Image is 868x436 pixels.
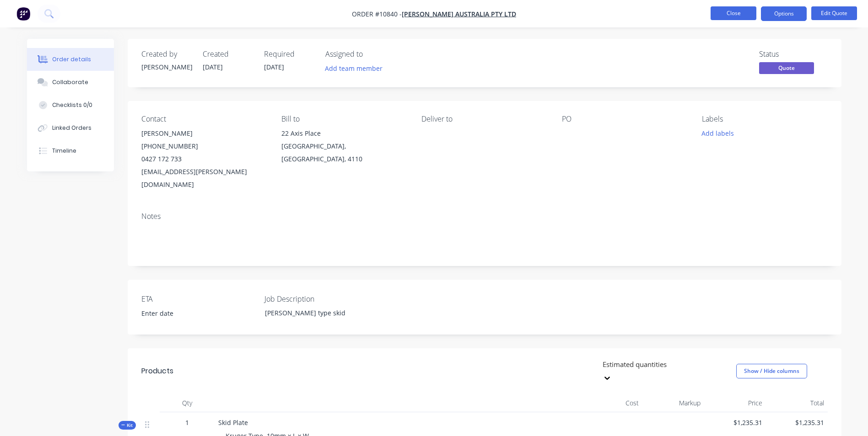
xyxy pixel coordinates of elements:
button: Close [711,6,756,20]
span: $1,235.31 [770,418,824,427]
span: [DATE] [203,63,223,71]
div: [PERSON_NAME] type skid [258,306,372,319]
div: Order details [52,55,91,64]
div: Bill to [281,115,407,123]
button: Checklists 0/0 [27,94,114,117]
button: Add team member [320,62,387,74]
input: Enter date [135,307,249,320]
div: Status [759,50,828,58]
span: Order #10840 - [352,10,402,18]
span: Quote [759,62,814,74]
div: Qty [160,394,215,412]
div: Assigned to [325,50,417,58]
div: [EMAIL_ADDRESS][PERSON_NAME][DOMAIN_NAME] [141,165,267,191]
div: [GEOGRAPHIC_DATA], [GEOGRAPHIC_DATA], 4110 [281,140,407,165]
span: $1,235.31 [708,418,762,427]
button: Options [761,6,807,21]
div: Created by [141,50,192,58]
span: Skid Plate [218,418,248,427]
label: ETA [141,293,256,304]
div: Deliver to [421,115,547,123]
button: Show / Hide columns [736,364,807,378]
div: 22 Axis Place [281,127,407,140]
span: [DATE] [264,63,284,71]
div: Timeline [52,147,76,155]
div: Products [141,366,173,377]
span: 1 [185,418,189,427]
button: Linked Orders [27,117,114,139]
button: Edit Quote [811,6,857,20]
div: [PHONE_NUMBER] [141,140,267,153]
div: Labels [702,115,827,123]
button: Kit [119,421,136,430]
div: 0427 172 733 [141,153,267,165]
div: PO [562,115,687,123]
div: Required [264,50,314,58]
div: Total [766,394,828,412]
button: Add team member [325,62,388,74]
a: [PERSON_NAME] Australia Pty Ltd [402,10,516,18]
div: Cost [581,394,642,412]
div: Contact [141,115,267,123]
div: Markup [642,394,704,412]
div: Price [704,394,766,412]
div: Notes [141,212,828,221]
button: Order details [27,48,114,71]
button: Collaborate [27,71,114,94]
button: Timeline [27,139,114,162]
div: [PERSON_NAME][PHONE_NUMBER]0427 172 733[EMAIL_ADDRESS][PERSON_NAME][DOMAIN_NAME] [141,127,267,191]
div: 22 Axis Place[GEOGRAPHIC_DATA], [GEOGRAPHIC_DATA], 4110 [281,127,407,165]
div: Linked Orders [52,124,92,132]
div: [PERSON_NAME] [141,127,267,140]
span: Kit [121,422,133,429]
div: Collaborate [52,78,88,86]
div: Checklists 0/0 [52,101,92,109]
label: Job Description [264,293,379,304]
img: Factory [16,7,30,21]
div: Created [203,50,253,58]
button: Add labels [697,127,739,139]
div: [PERSON_NAME] [141,62,192,72]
